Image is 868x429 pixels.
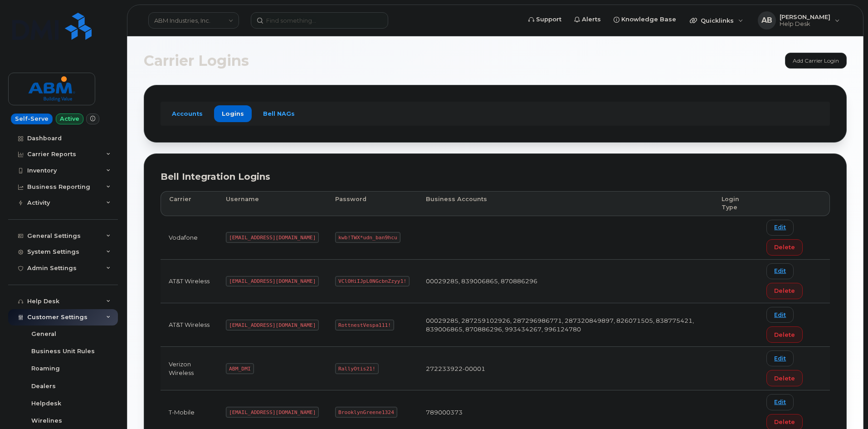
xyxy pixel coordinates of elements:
[785,53,847,69] a: Add Carrier Login
[418,260,713,303] td: 00029285, 839006865, 870886296
[226,407,319,418] code: [EMAIL_ADDRESS][DOMAIN_NAME]
[418,191,713,216] th: Business Accounts
[226,363,254,374] code: ABM_DMI
[164,105,210,122] a: Accounts
[327,191,418,216] th: Password
[161,303,218,347] td: AT&T Wireless
[418,347,713,390] td: 272233922-00001
[766,307,794,323] a: Edit
[255,105,302,122] a: Bell NAGs
[766,394,794,410] a: Edit
[161,170,830,183] div: Bell Integration Logins
[418,303,713,347] td: 00029285, 287259102926, 287296986771, 287320849897, 826071505, 838775421, 839006865, 870886296, 9...
[335,232,400,243] code: kwb!TWX*udn_ban9hcu
[161,191,218,216] th: Carrier
[774,330,795,339] span: Delete
[774,418,795,426] span: Delete
[226,320,319,330] code: [EMAIL_ADDRESS][DOMAIN_NAME]
[766,239,803,256] button: Delete
[766,220,794,236] a: Edit
[766,263,794,279] a: Edit
[766,350,794,366] a: Edit
[161,347,218,390] td: Verizon Wireless
[335,320,394,330] code: RottnestVespa111!
[214,105,252,122] a: Logins
[226,276,319,287] code: [EMAIL_ADDRESS][DOMAIN_NAME]
[218,191,327,216] th: Username
[335,363,378,374] code: RallyOtis21!
[766,326,803,343] button: Delete
[335,407,397,418] code: BrooklynGreene1324
[774,286,795,295] span: Delete
[226,232,319,243] code: [EMAIL_ADDRESS][DOMAIN_NAME]
[766,283,803,299] button: Delete
[335,276,410,287] code: VClOHiIJpL0NGcbnZzyy1!
[161,216,218,260] td: Vodafone
[144,54,249,68] span: Carrier Logins
[766,370,803,386] button: Delete
[161,260,218,303] td: AT&T Wireless
[774,374,795,383] span: Delete
[774,243,795,251] span: Delete
[713,191,758,216] th: Login Type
